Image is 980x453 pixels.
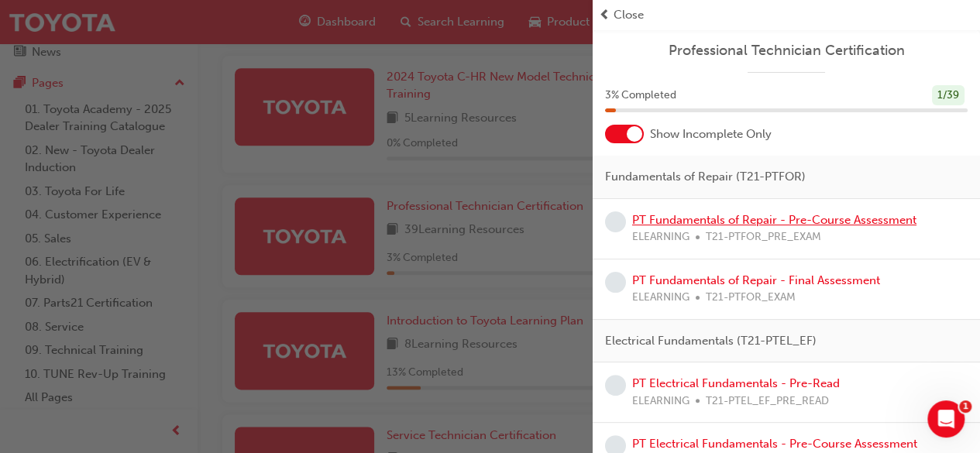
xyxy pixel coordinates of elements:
span: ELEARNING [632,393,689,410]
span: learningRecordVerb_NONE-icon [605,211,626,232]
span: learningRecordVerb_NONE-icon [605,375,626,396]
a: PT Electrical Fundamentals - Pre-Read [632,376,840,390]
div: 1 / 39 [932,85,965,106]
span: learningRecordVerb_NONE-icon [605,272,626,293]
a: PT Fundamentals of Repair - Pre-Course Assessment [632,213,916,227]
span: Fundamentals of Repair (T21-PTFOR) [605,168,806,186]
span: T21-PTEL_EF_PRE_READ [706,393,829,410]
span: Show Incomplete Only [650,125,772,143]
button: prev-iconClose [599,6,974,24]
span: 1 [959,400,971,413]
span: T21-PTFOR_PRE_EXAM [706,228,821,246]
span: ELEARNING [632,228,689,246]
span: T21-PTFOR_EXAM [706,289,796,307]
span: Close [614,6,644,24]
a: Professional Technician Certification [605,42,968,60]
span: Electrical Fundamentals (T21-PTEL_EF) [605,332,817,350]
a: PT Electrical Fundamentals - Pre-Course Assessment [632,437,917,451]
iframe: Intercom live chat [927,400,965,438]
span: prev-icon [599,6,610,24]
a: PT Fundamentals of Repair - Final Assessment [632,273,880,287]
span: ELEARNING [632,289,689,307]
span: 3 % Completed [605,87,676,105]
